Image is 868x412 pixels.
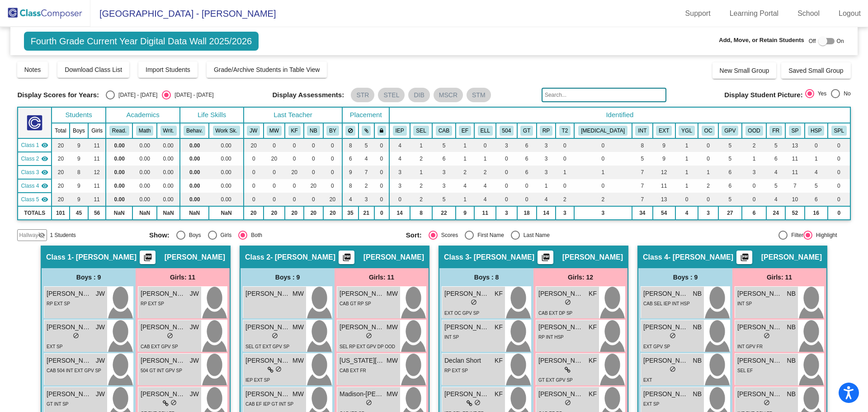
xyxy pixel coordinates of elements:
button: BY [326,126,339,136]
td: 1 [675,138,698,152]
td: 0 [517,193,537,206]
td: 0.00 [209,138,244,152]
td: 11 [653,179,675,193]
span: Off [809,37,816,45]
td: 0.00 [132,152,157,166]
td: 6 [517,152,537,166]
mat-chip: STEL [378,88,405,102]
td: 12 [653,166,675,179]
th: Niki Bennett [304,123,323,138]
mat-chip: DIB [408,88,429,102]
button: NB [307,126,320,136]
td: 5 [766,138,785,152]
td: 0.00 [209,179,244,193]
th: Keep with students [359,123,374,138]
mat-chip: STM [467,88,491,102]
td: 0 [574,179,632,193]
td: 2 [410,152,432,166]
td: 4 [474,179,496,193]
td: 9 [70,193,88,206]
td: 20 [52,152,70,166]
td: 5 [432,193,455,206]
mat-icon: picture_as_pdf [341,253,352,265]
td: 0 [496,193,517,206]
button: RP [540,126,552,136]
td: 0.00 [157,138,180,152]
button: Writ. [160,126,177,136]
td: 0 [374,166,390,179]
td: Niki Bennett - Niki [18,179,52,193]
button: GPV [722,126,738,136]
mat-icon: visibility [41,169,48,176]
td: 2 [410,179,432,193]
td: 1 [410,166,432,179]
td: 4 [359,152,374,166]
td: Brad Yule - Brad [18,193,52,206]
span: Grade/Archive Students in Table View [214,66,320,73]
td: 0 [828,138,850,152]
td: 20 [244,138,264,152]
th: Placement [342,107,389,123]
td: 6 [766,152,785,166]
td: 1 [574,166,632,179]
mat-radio-group: Select an option [106,90,213,99]
td: 0.00 [180,179,209,193]
td: 20 [304,179,323,193]
button: 504 [500,126,514,136]
th: Only Child [698,123,718,138]
td: 6 [718,179,742,193]
td: 0 [244,179,264,193]
td: 13 [653,193,675,206]
td: Mark Wise - Mark [18,152,52,166]
td: 6 [517,138,537,152]
mat-chip: MSCR [434,88,463,102]
td: 5 [359,138,374,152]
td: 2 [456,166,474,179]
td: 3 [742,166,766,179]
td: 3 [537,138,556,152]
td: 0 [742,179,766,193]
button: [MEDICAL_DATA] [578,126,627,136]
td: 0 [285,138,303,152]
button: Import Students [138,62,198,78]
td: 0.00 [132,138,157,152]
td: 0 [374,138,390,152]
th: 504 Plan [496,123,517,138]
th: Academics [106,107,180,123]
td: 9 [653,152,675,166]
span: Import Students [146,66,190,73]
button: CAB [436,126,452,136]
button: Read. [109,126,129,136]
td: 2 [556,193,574,206]
td: 9 [70,152,88,166]
td: 3 [537,166,556,179]
th: Lives Out of District [742,123,766,138]
td: 9 [70,179,88,193]
td: Jeff White - Jeff [18,138,52,152]
td: 0.00 [106,193,132,206]
td: 0 [742,193,766,206]
td: 3 [496,138,517,152]
td: 4 [389,152,410,166]
th: Good Parent Volunteer [718,123,742,138]
td: 1 [456,152,474,166]
span: Class 2 [21,155,39,163]
td: 1 [805,152,828,166]
span: [GEOGRAPHIC_DATA] - [PERSON_NAME] [90,6,276,21]
button: Print Students Details [140,251,156,264]
th: Katie Fox [285,123,303,138]
td: 5 [718,193,742,206]
td: 20 [52,166,70,179]
td: 0 [244,152,264,166]
td: 2 [698,179,718,193]
td: 0.00 [157,179,180,193]
button: GT [520,126,533,136]
td: 3 [359,193,374,206]
td: 20 [52,138,70,152]
span: Class 1 [21,141,39,149]
td: 4 [456,179,474,193]
button: ELL [478,126,493,136]
th: MTSS Tier 2 [556,123,574,138]
input: Search... [542,88,666,102]
td: 0.00 [209,166,244,179]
